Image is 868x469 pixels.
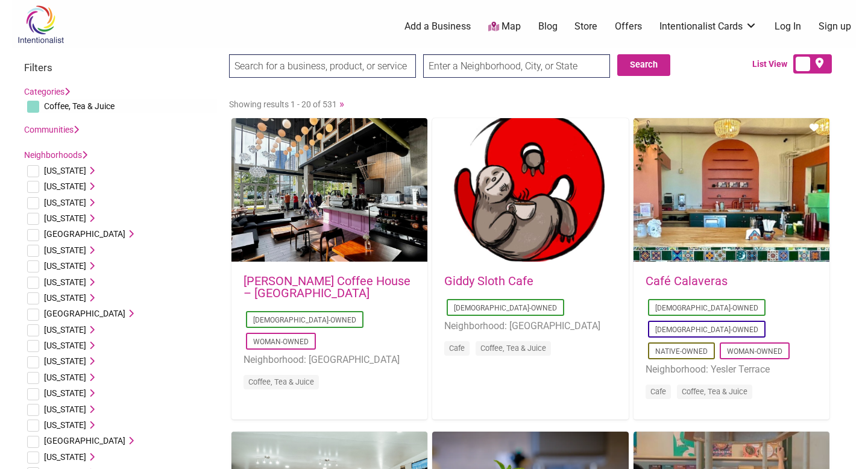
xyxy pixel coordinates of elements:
[480,344,546,353] a: Coffee, Tea & Juice
[775,20,801,33] a: Log In
[655,326,758,334] a: [DEMOGRAPHIC_DATA]-Owned
[423,54,610,78] input: Enter a Neighborhood, City, or State
[44,198,86,207] span: [US_STATE]
[650,387,666,396] a: Cafe
[44,229,125,239] span: [GEOGRAPHIC_DATA]
[229,99,337,109] span: Showing results 1 - 20 of 531
[12,5,69,44] img: Intentionalist
[44,420,86,430] span: [US_STATE]
[44,293,86,303] span: [US_STATE]
[248,377,314,386] a: Coffee, Tea & Juice
[44,181,86,191] span: [US_STATE]
[339,98,344,110] a: »
[44,245,86,255] span: [US_STATE]
[646,362,817,377] li: Neighborhood: Yesler Terrace
[752,58,793,71] span: List View
[44,166,86,175] span: [US_STATE]
[44,404,86,414] span: [US_STATE]
[488,20,521,34] a: Map
[44,261,86,271] span: [US_STATE]
[655,304,758,312] a: [DEMOGRAPHIC_DATA]-Owned
[659,20,757,33] a: Intentionalist Cards
[44,388,86,398] span: [US_STATE]
[44,101,115,111] span: Coffee, Tea & Juice
[24,61,217,74] h3: Filters
[655,347,708,356] a: Native-Owned
[253,338,309,346] a: Woman-Owned
[44,341,86,350] span: [US_STATE]
[574,20,597,33] a: Store
[24,87,70,96] a: Categories
[44,356,86,366] span: [US_STATE]
[44,309,125,318] span: [GEOGRAPHIC_DATA]
[44,452,86,462] span: [US_STATE]
[24,150,87,160] a: Neighborhoods
[244,352,415,368] li: Neighborhood: [GEOGRAPHIC_DATA]
[44,277,86,287] span: [US_STATE]
[229,54,416,78] input: Search for a business, product, or service
[24,125,79,134] a: Communities
[682,387,747,396] a: Coffee, Tea & Juice
[44,213,86,223] span: [US_STATE]
[44,373,86,382] span: [US_STATE]
[615,20,642,33] a: Offers
[538,20,558,33] a: Blog
[253,316,356,324] a: [DEMOGRAPHIC_DATA]-Owned
[819,20,851,33] a: Sign up
[444,318,616,334] li: Neighborhood: [GEOGRAPHIC_DATA]
[617,54,670,76] button: Search
[449,344,465,353] a: Cafe
[454,304,557,312] a: [DEMOGRAPHIC_DATA]-Owned
[44,325,86,335] span: [US_STATE]
[727,347,782,356] a: Woman-Owned
[444,274,533,288] a: Giddy Sloth Cafe
[646,274,728,288] a: Café Calaveras
[244,274,410,300] a: [PERSON_NAME] Coffee House – [GEOGRAPHIC_DATA]
[404,20,471,33] a: Add a Business
[44,436,125,445] span: [GEOGRAPHIC_DATA]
